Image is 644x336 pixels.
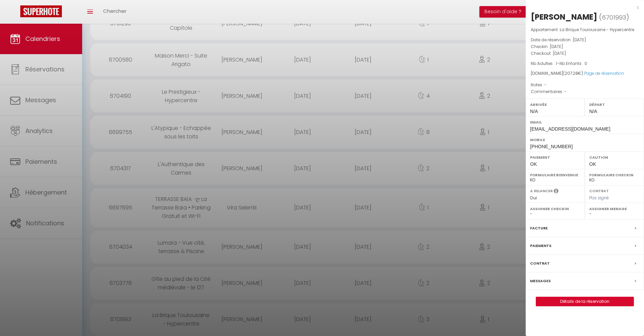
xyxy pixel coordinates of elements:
[544,82,547,88] span: -
[531,37,639,43] p: Date de réservation :
[530,101,580,108] label: Arrivée
[531,12,597,22] div: [PERSON_NAME]
[530,188,553,194] label: A relancer
[530,277,551,285] label: Messages
[530,144,573,149] span: [PHONE_NUMBER]
[560,27,634,32] span: La Brique Toulousaine - Hypercentre
[584,70,624,76] a: Page de réservation
[530,119,640,126] label: Email
[526,3,639,12] div: x
[589,195,609,201] span: Pas signé
[530,161,537,167] span: OK
[536,297,634,306] button: Détails de la réservation
[564,89,567,94] span: -
[602,13,626,22] span: 6701993
[530,172,580,178] label: Formulaire Bienvenue
[589,188,609,193] label: Contrat
[599,13,629,22] span: ( )
[531,88,639,95] p: Commentaires :
[531,50,639,57] p: Checkout :
[589,101,640,108] label: Départ
[5,3,26,23] button: Ouvrir le widget de chat LiveChat
[531,60,639,67] p: -
[530,136,640,143] label: Mobile
[589,109,597,114] span: N/A
[573,37,586,43] span: [DATE]
[531,61,557,66] span: Nb Adultes : 1
[530,154,580,161] label: Paiement
[550,44,563,49] span: [DATE]
[554,188,558,196] i: Sélectionner OUI si vous souhaiter envoyer les séquences de messages post-checkout
[530,205,580,212] label: Assigner Checkin
[589,154,640,161] label: Caution
[553,50,566,56] span: [DATE]
[589,205,640,212] label: Assigner Menage
[530,126,610,132] span: [EMAIL_ADDRESS][DOMAIN_NAME]
[589,161,596,167] span: OK
[530,242,551,249] label: Paiements
[563,70,583,76] span: ( €)
[565,70,578,76] span: 207.28
[531,70,639,77] div: [DOMAIN_NAME]
[531,26,639,33] p: Appartement :
[530,225,548,232] label: Facture
[531,82,639,88] p: Notes :
[536,297,634,306] a: Détails de la réservation
[589,172,640,178] label: Formulaire Checkin
[530,260,550,267] label: Contrat
[559,61,587,66] span: Nb Enfants : 0
[531,43,639,50] p: Checkin :
[530,109,538,114] span: N/A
